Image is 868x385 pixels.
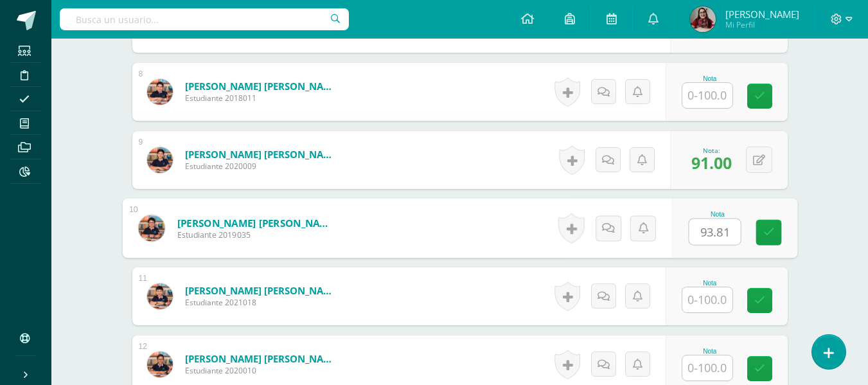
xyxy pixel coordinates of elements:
[185,284,339,297] a: [PERSON_NAME] [PERSON_NAME]
[690,6,716,32] img: a2df39c609df4212a135df2443e2763c.png
[682,280,738,287] div: Nota
[147,352,173,377] img: d005d228053abedeb0f74bad135e8172.png
[725,19,799,30] span: Mi Perfil
[185,365,339,376] span: Estudiante 2020010
[725,8,799,21] span: [PERSON_NAME]
[185,148,339,161] a: [PERSON_NAME] [PERSON_NAME]
[177,229,335,241] span: Estudiante 2019035
[682,355,732,381] input: 0-100.0
[185,93,339,103] span: Estudiante 2018011
[60,8,349,30] input: Busca un usuario...
[185,80,339,93] a: [PERSON_NAME] [PERSON_NAME]
[147,79,173,105] img: 3c36cb032e827fe1be9d3442adb1fe6d.png
[682,75,738,82] div: Nota
[691,146,732,155] div: Nota:
[682,287,732,312] input: 0-100.0
[682,83,732,108] input: 0-100.0
[185,161,339,172] span: Estudiante 2020009
[147,283,173,309] img: 1378bb232e2f4c032f862e8352e95205.png
[682,348,738,355] div: Nota
[185,352,339,365] a: [PERSON_NAME] [PERSON_NAME]
[177,216,335,229] a: [PERSON_NAME] [PERSON_NAME]
[691,152,732,174] span: 91.00
[688,211,747,218] div: Nota
[138,215,164,241] img: 83f04d6d83e9b03d3fa70904972a77c9.png
[147,147,173,173] img: 3d1cd0260311b2f036ddddb15c84e15e.png
[185,297,339,308] span: Estudiante 2021018
[689,219,740,245] input: 0-100.0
